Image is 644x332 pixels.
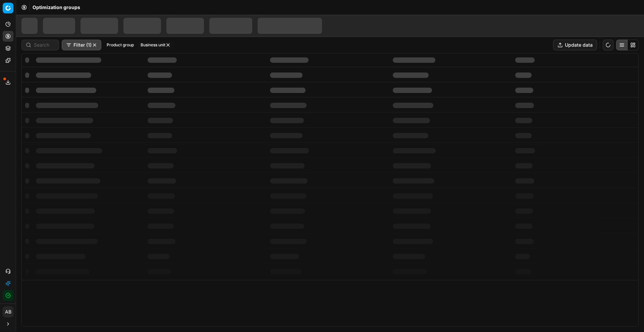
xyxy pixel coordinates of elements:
[3,306,13,317] button: AB
[33,4,80,11] nav: breadcrumb
[138,41,173,49] button: Business unit
[34,42,55,48] input: Search
[553,40,597,50] button: Update data
[62,40,101,50] button: Filter (1)
[3,307,13,317] span: AB
[104,41,137,49] button: Product group
[33,4,80,11] span: Optimization groups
